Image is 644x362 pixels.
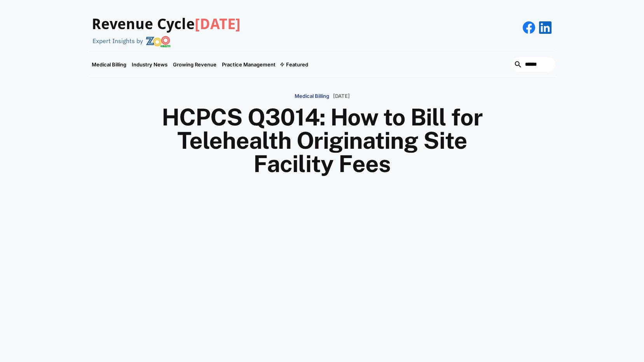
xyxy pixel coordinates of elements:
[170,52,219,77] a: Growing Revenue
[195,16,241,33] span: [DATE]
[89,52,129,77] a: Medical Billing
[136,106,509,176] h1: HCPCS Q3014: How to Bill for Telehealth Originating Site Facility Fees
[92,37,143,45] div: Expert Insights by
[129,52,170,77] a: Industry News
[219,52,278,77] a: Practice Management
[278,52,311,77] div: Featured
[295,93,329,99] p: Medical Billing
[286,61,308,68] div: Featured
[92,16,241,33] h3: Revenue Cycle
[89,8,241,47] a: Revenue Cycle[DATE]Expert Insights by
[333,93,350,99] p: [DATE]
[295,89,329,102] a: Medical Billing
